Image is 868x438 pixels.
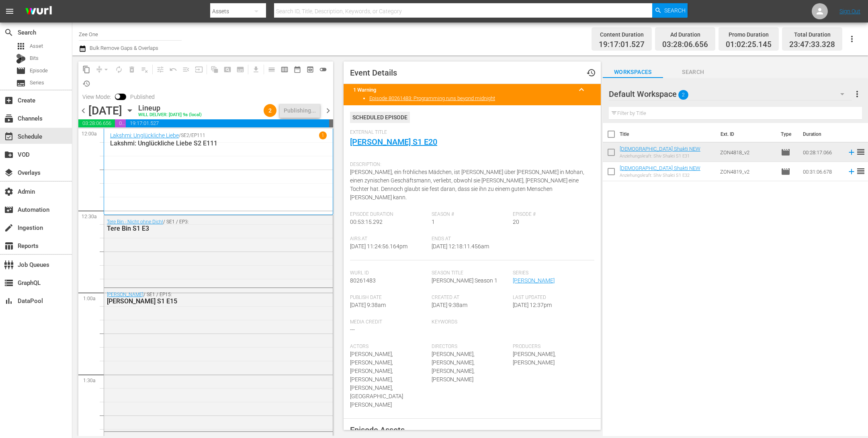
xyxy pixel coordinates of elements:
span: more_vert [852,89,862,99]
span: Fill episodes with ad slates [180,63,192,76]
span: Bulk Remove Gaps & Overlaps [88,45,158,51]
img: ans4CAIJ8jUAAAAAAAAAAAAAAAAAAAAAAAAgQb4GAAAAAAAAAAAAAAAAAAAAAAAAJMjXAAAAAAAAAAAAAAAAAAAAAAAAgAT5G... [19,2,58,21]
span: GraphQL [4,278,14,288]
span: Episode Assets [350,425,405,435]
span: View History [80,77,93,90]
th: Ext. ID [716,123,776,145]
span: 01:02:25.145 [115,119,126,127]
span: Episode [781,167,790,176]
td: ZON4818_v2 [717,143,778,162]
div: Anziehungskraft: Shiv Shakti S1 E32 [620,173,700,178]
div: Tere Bin S1 E3 [107,225,289,232]
span: Day Calendar View [262,61,278,77]
span: Month Calendar View [291,63,304,76]
span: [PERSON_NAME] Season 1 [432,277,497,284]
span: Series [513,270,590,276]
span: Channels [4,114,14,123]
span: [DATE] 12:37pm [513,302,552,308]
a: [PERSON_NAME] [513,277,555,284]
span: Last Updated [513,295,590,301]
p: EP111 [191,133,205,138]
span: preview_outlined [306,65,314,74]
a: [PERSON_NAME] S1 E20 [350,137,437,147]
span: Ingestion [4,223,14,233]
span: date_range_outlined [293,65,301,74]
span: Overlays [4,168,14,178]
span: 03:28:06.656 [662,40,708,49]
span: External Title [350,129,590,136]
span: [PERSON_NAME],[PERSON_NAME],[PERSON_NAME],[PERSON_NAME],[PERSON_NAME],[GEOGRAPHIC_DATA][PERSON_NAME] [350,351,403,408]
a: Episode 80261483: Programming runs beyond midnight [369,95,495,101]
span: Publish Date [350,295,428,301]
span: Remove Gaps & Overlaps [93,63,113,76]
span: Series [16,78,26,88]
span: Toggle to switch from Published to Draft view. [115,94,121,99]
span: Published [126,94,159,100]
span: VOD [4,150,14,160]
a: Lakshmi: Unglückliche Liebe [110,132,179,139]
span: 80261483 [350,277,376,284]
span: Keywords [432,319,509,325]
svg: Add to Schedule [847,148,856,157]
span: View Mode: [78,94,115,100]
span: reorder [856,147,866,157]
span: Created At [432,295,509,301]
span: Wurl Id [350,270,428,276]
span: 20 [513,219,519,225]
span: Media Credit [350,319,428,325]
div: Publishing... [284,103,316,118]
th: Title [620,123,716,145]
span: reorder [856,166,866,176]
span: Job Queues [4,260,14,270]
span: [DATE] 9:38am [432,302,467,308]
span: content_copy [82,65,90,74]
button: more_vert [852,84,862,104]
span: Search [663,67,723,77]
span: Search [4,28,14,37]
span: 24 hours Lineup View is OFF [317,63,330,76]
span: Asset [30,42,43,50]
div: Lineup [138,104,202,113]
span: chevron_right [323,106,333,116]
span: Revert to Primary Episode [167,63,180,76]
button: Publishing... [280,103,320,118]
span: [PERSON_NAME], ein fröhliches Mädchen, ist [PERSON_NAME] über [PERSON_NAME] in Mohan, einen zynis... [350,169,584,201]
div: Default Workspace [609,83,852,105]
span: Event Details [350,68,397,78]
span: 00:12:26.672 [329,119,333,127]
span: Customize Events [151,61,167,77]
span: Season # [432,211,509,218]
div: [PERSON_NAME] S1 E15 [107,297,289,305]
div: Total Duration [789,29,835,40]
span: 1 [432,219,435,225]
button: history [581,63,601,82]
span: 03:28:06.656 [78,119,115,127]
td: 00:28:17.066 [800,143,844,162]
div: Bits [16,54,26,63]
div: [DATE] [88,104,122,117]
button: keyboard_arrow_up [572,80,591,99]
span: [DATE] 11:24:56.164pm [350,243,407,250]
span: Event History [586,68,596,78]
span: Season Title [432,270,509,276]
span: keyboard_arrow_up [577,85,586,94]
p: Lakshmi: Unglückliche Liebe S2 E111 [110,139,327,147]
span: history_outlined [82,80,90,88]
span: --- [350,326,355,333]
a: [DEMOGRAPHIC_DATA] Shakti NEW [620,146,700,152]
span: 23:47:33.328 [789,40,835,49]
span: [DATE] 12:18:11.456am [432,243,489,250]
div: Anziehungskraft: Shiv Shakti S1 E31 [620,154,700,159]
span: 01:02:25.145 [726,40,772,49]
span: Asset [16,41,26,51]
title: 1 Warning [353,87,572,93]
span: chevron_left [78,106,88,116]
svg: Add to Schedule [847,167,856,176]
p: 1 [321,133,324,138]
span: Episode # [513,211,590,218]
a: [PERSON_NAME] [107,292,143,297]
span: Workspaces [603,67,663,77]
span: Admin [4,187,14,196]
span: toggle_off [319,65,327,74]
span: Refresh All Search Blocks [205,61,221,77]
